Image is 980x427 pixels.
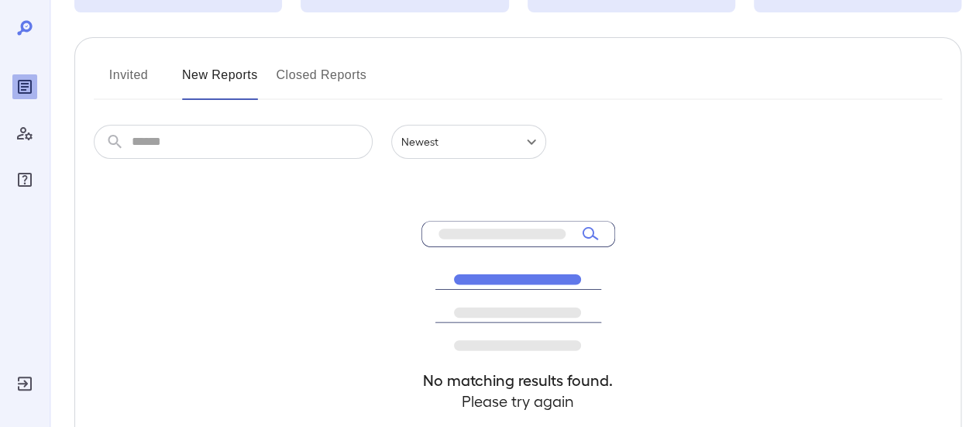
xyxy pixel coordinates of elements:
button: New Reports [182,63,258,100]
div: Reports [12,74,37,99]
div: Newest [391,125,546,159]
button: Invited [94,63,163,100]
h4: Please try again [421,391,615,412]
h4: No matching results found. [421,370,615,391]
div: FAQ [12,167,37,192]
button: Closed Reports [277,63,367,100]
div: Manage Users [12,121,37,146]
div: Log Out [12,371,37,396]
